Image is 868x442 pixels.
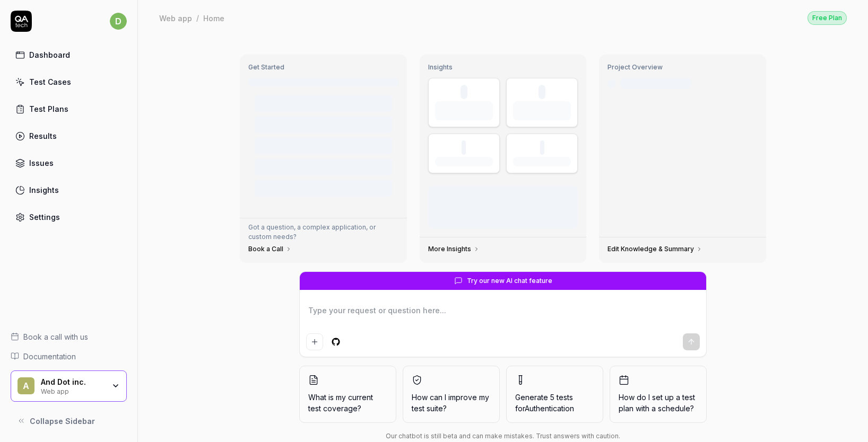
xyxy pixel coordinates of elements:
div: Web app [159,13,192,23]
button: How do I set up a test plan with a schedule? [610,366,707,423]
span: What is my current test coverage? [308,392,387,414]
a: Settings [11,207,127,227]
a: Insights [11,180,127,200]
div: Issues [29,157,54,169]
div: Web app [41,386,105,395]
span: Book a call with us [23,331,88,342]
button: Collapse Sidebar [11,410,127,431]
div: Last crawled [DATE] [620,78,691,89]
div: Dashboard [29,49,70,60]
span: Generate 5 tests for Authentication [515,393,574,413]
div: Insights [29,184,59,196]
div: Settings [29,211,60,223]
div: Avg Duration [513,157,571,166]
h3: Get Started [248,63,398,72]
button: What is my current test coverage? [299,366,396,423]
div: Test Executions (last 30 days) [435,101,493,120]
button: d [110,11,127,32]
a: Free Plan [808,11,847,25]
span: Try our new AI chat feature [467,276,552,286]
div: Test Cases (enabled) [513,101,571,120]
button: Add attachment [306,333,323,350]
div: Results [29,130,57,142]
h3: Insights [428,63,578,72]
a: Test Plans [11,99,127,119]
div: - [540,140,544,155]
div: Test Plans [29,103,68,114]
div: And Dot inc. [41,377,105,387]
div: 0 [461,85,467,99]
div: / [196,13,199,23]
a: Test Cases [11,72,127,92]
div: Home [203,13,224,23]
button: AAnd Dot inc.Web app [11,370,127,402]
a: More Insights [428,245,480,253]
a: Results [11,126,127,146]
span: How can I improve my test suite? [412,392,491,414]
a: Dashboard [11,45,127,65]
span: Documentation [23,351,76,362]
div: Success Rate [435,157,493,166]
div: 0 [539,85,545,99]
p: Got a question, a complex application, or custom needs? [248,223,398,242]
div: Our chatbot is still beta and can make mistakes. Trust answers with caution. [299,431,707,441]
a: Issues [11,153,127,173]
span: A [18,377,34,394]
span: d [110,13,127,30]
a: Book a call with us [11,331,127,342]
button: How can I improve my test suite? [403,366,500,423]
a: Edit Knowledge & Summary [607,245,702,253]
a: Documentation [11,351,127,362]
button: Generate 5 tests forAuthentication [506,366,603,423]
div: - [462,140,466,155]
div: Test Cases [29,76,71,87]
span: How do I set up a test plan with a schedule? [619,392,698,414]
a: Book a Call [248,245,292,253]
div: Free Plan [808,11,847,25]
h3: Project Overview [607,63,758,72]
span: Collapse Sidebar [30,416,95,427]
